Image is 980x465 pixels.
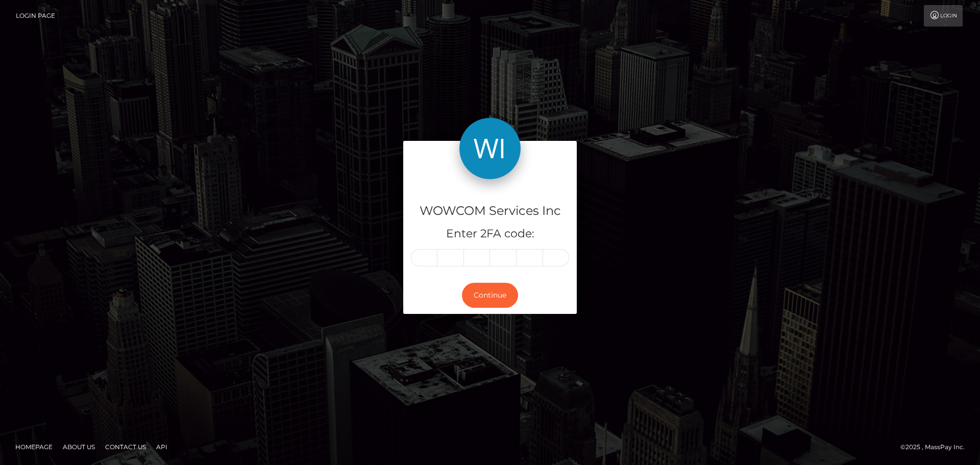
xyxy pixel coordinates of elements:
[152,439,171,455] a: API
[59,439,99,455] a: About Us
[462,283,518,308] button: Continue
[16,5,55,27] a: Login Page
[924,5,963,27] a: Login
[11,439,57,455] a: Homepage
[411,226,569,242] h5: Enter 2FA code:
[101,439,150,455] a: Contact Us
[411,202,569,220] h4: WOWCOM Services Inc
[900,442,972,453] div: © 2025 , MassPay Inc.
[459,118,521,179] img: WOWCOM Services Inc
